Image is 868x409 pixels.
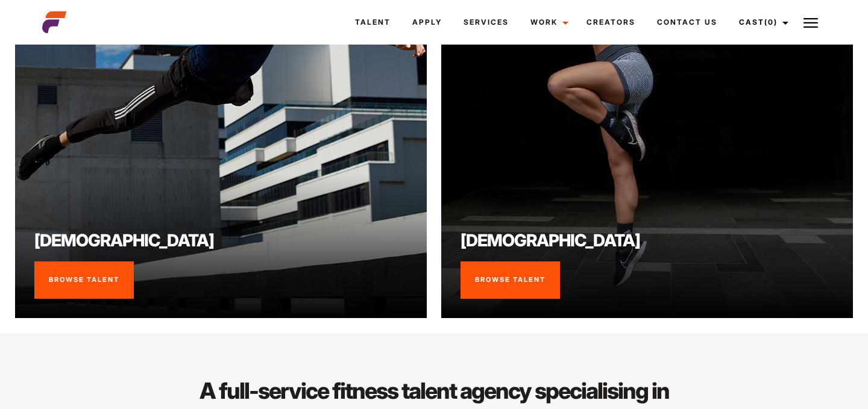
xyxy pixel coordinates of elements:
[401,6,453,39] a: Apply
[461,229,834,252] h3: [DEMOGRAPHIC_DATA]
[520,6,576,39] a: Work
[576,6,646,39] a: Creators
[646,6,728,39] a: Contact Us
[728,6,796,39] a: Cast(0)
[764,17,778,27] span: (0)
[461,261,560,299] a: Browse Talent
[804,16,818,30] img: Burger icon
[34,229,407,252] h3: [DEMOGRAPHIC_DATA]
[453,6,520,39] a: Services
[42,10,66,34] img: cropped-aefm-brand-fav-22-square.png
[34,261,134,299] a: Browse Talent
[344,6,401,39] a: Talent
